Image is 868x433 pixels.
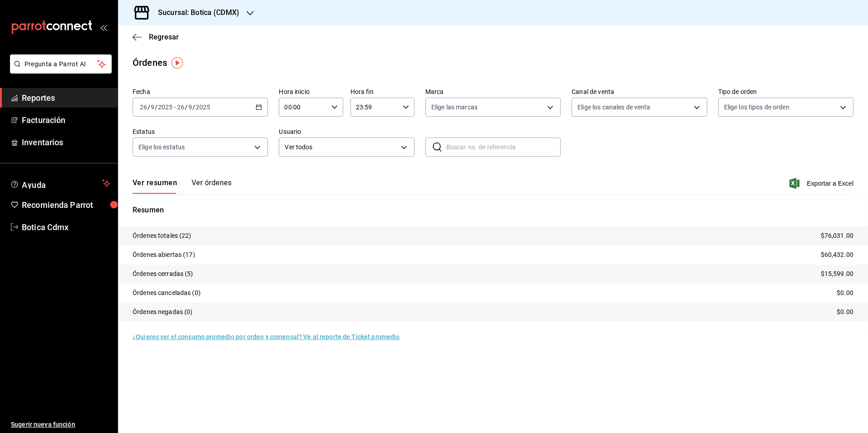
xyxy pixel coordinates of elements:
[22,114,110,126] span: Facturación
[279,128,414,135] label: Usuario
[150,103,155,111] input: --
[133,333,399,340] a: ¿Quieres ver el consumo promedio por orden y comensal? Ve al reporte de Ticket promedio
[195,103,211,111] input: ----
[10,54,112,74] button: Pregunta a Parrot AI
[177,103,185,111] input: --
[837,288,853,298] p: $0.00
[133,178,177,194] button: Ver resumen
[22,92,110,104] span: Reportes
[148,103,150,111] span: /
[821,231,853,241] p: $76,031.00
[138,143,185,152] span: Elige los estatus
[821,269,853,279] p: $15,599.00
[22,136,110,148] span: Inventarios
[139,103,148,111] input: --
[446,138,561,156] input: Buscar no. de referencia
[133,128,268,135] label: Estatus
[133,231,192,241] p: Órdenes totales (22)
[791,178,853,189] button: Exportar a Excel
[185,103,187,111] span: /
[172,57,183,69] img: Tooltip marker
[133,288,201,298] p: Órdenes canceladas (0)
[192,178,232,194] button: Ver órdenes
[155,103,158,111] span: /
[133,205,853,216] p: Resumen
[22,199,110,211] span: Recomienda Parrot
[151,7,239,18] h3: Sucursal: Botica (CDMX)
[285,143,397,152] span: Ver todos
[431,103,478,112] span: Elige las marcas
[133,250,195,260] p: Órdenes abiertas (17)
[837,307,853,317] p: $0.00
[279,89,343,95] label: Hora inicio
[718,89,853,95] label: Tipo de orden
[133,33,179,41] button: Regresar
[133,56,167,69] div: Órdenes
[188,103,192,111] input: --
[350,89,414,95] label: Hora fin
[133,307,193,317] p: Órdenes negadas (0)
[724,103,789,112] span: Elige los tipos de orden
[572,89,707,95] label: Canal de venta
[22,221,110,233] span: Botica Cdmx
[192,103,195,111] span: /
[133,89,268,95] label: Fecha
[11,420,110,429] span: Sugerir nueva función
[22,178,99,189] span: Ayuda
[133,269,193,279] p: Órdenes cerradas (5)
[158,103,173,111] input: ----
[133,178,232,194] div: navigation tabs
[6,66,112,75] a: Pregunta a Parrot AI
[100,24,107,31] button: open_drawer_menu
[577,103,650,112] span: Elige los canales de venta
[149,33,179,41] span: Regresar
[821,250,853,260] p: $60,432.00
[25,59,98,69] span: Pregunta a Parrot AI
[174,103,176,111] span: -
[425,89,561,95] label: Marca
